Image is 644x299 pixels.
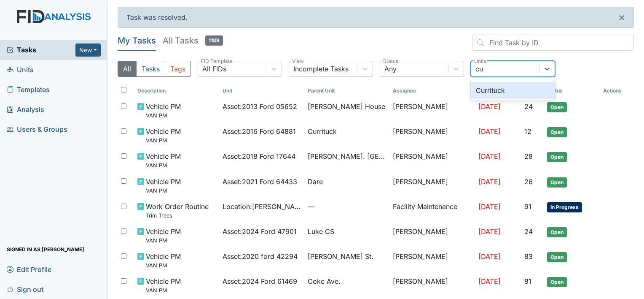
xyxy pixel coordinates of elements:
[7,103,44,116] span: Analysis
[146,251,181,269] span: Vehicle PM VAN PM
[146,201,209,220] span: Work Order Routine Trim Trees
[223,101,297,111] span: Asset : 2013 Ford 05652
[524,252,533,261] span: 83
[205,35,223,46] span: 1189
[524,127,531,136] span: 12
[7,243,84,256] span: Signed in as [PERSON_NAME]
[118,7,634,28] div: Task was resolved.
[524,227,533,236] span: 24
[472,35,634,51] input: Find Task by ID
[389,223,475,248] td: [PERSON_NAME]
[308,251,373,261] span: [PERSON_NAME] St.
[304,84,389,98] th: Toggle SortBy
[389,148,475,173] td: [PERSON_NAME]
[7,63,34,76] span: Units
[121,87,126,92] input: Toggle All Rows Selected
[293,64,349,74] div: Incomplete Tasks
[478,177,501,186] span: [DATE]
[524,202,531,211] span: 91
[146,236,181,245] small: VAN PM
[478,127,501,136] span: [DATE]
[146,286,181,294] small: VAN PM
[146,111,181,120] small: VAN PM
[478,227,501,236] span: [DATE]
[547,202,582,212] span: In Progress
[219,84,304,98] th: Toggle SortBy
[146,212,209,220] small: Trim Trees
[389,198,475,223] td: Facility Maintenance
[223,276,297,286] span: Asset : 2024 Ford 61469
[146,226,181,245] span: Vehicle PM VAN PM
[389,248,475,273] td: [PERSON_NAME]
[308,126,337,136] span: Currituck
[610,7,633,27] button: ×
[308,201,386,212] span: —
[7,45,75,55] a: Tasks
[118,35,156,46] h5: My Tasks
[547,252,567,262] span: Open
[223,201,301,212] span: Location : [PERSON_NAME] St.
[547,127,567,137] span: Open
[547,277,567,287] span: Open
[202,64,226,74] div: All FIDs
[223,126,296,136] span: Asset : 2016 Ford 64881
[600,84,634,98] th: Actions
[136,61,165,77] button: Tasks
[223,251,298,261] span: Asset : 2020 ford 42294
[618,11,625,23] span: ×
[389,98,475,123] td: [PERSON_NAME]
[547,177,567,188] span: Open
[7,83,50,96] span: Templates
[146,187,181,195] small: VAN PM
[146,101,181,120] span: Vehicle PM VAN PM
[478,202,501,211] span: [DATE]
[146,151,181,169] span: Vehicle PM VAN PM
[134,84,219,98] th: Toggle SortBy
[75,43,101,57] button: New
[146,161,181,169] small: VAN PM
[118,61,137,77] button: All
[471,82,555,99] div: Currituck
[524,102,533,111] span: 24
[384,64,397,74] div: Any
[478,152,501,160] span: [DATE]
[308,276,341,286] span: Coke Ave.
[165,61,191,77] button: Tags
[547,227,567,237] span: Open
[7,263,51,276] span: Edit Profile
[308,101,385,111] span: [PERSON_NAME] House
[146,177,181,195] span: Vehicle PM VAN PM
[547,102,567,112] span: Open
[7,123,67,136] span: Users & Groups
[524,277,531,285] span: 81
[223,151,295,161] span: Asset : 2018 Ford 17644
[118,61,191,77] div: Type filter
[524,177,533,186] span: 26
[389,123,475,148] td: [PERSON_NAME]
[524,152,533,160] span: 28
[547,152,567,162] span: Open
[146,261,181,269] small: VAN PM
[478,252,501,261] span: [DATE]
[146,126,181,144] span: Vehicle PM VAN PM
[146,276,181,294] span: Vehicle PM VAN PM
[308,151,386,161] span: [PERSON_NAME]. [GEOGRAPHIC_DATA]
[308,177,323,187] span: Dare
[389,84,475,98] th: Assignee
[223,226,297,236] span: Asset : 2024 Ford 47901
[389,173,475,198] td: [PERSON_NAME]
[389,273,475,298] td: [PERSON_NAME]
[544,84,600,98] th: Toggle SortBy
[478,277,501,285] span: [DATE]
[163,35,223,46] h5: All Tasks
[223,177,297,187] span: Asset : 2021 Ford 64433
[146,136,181,144] small: VAN PM
[478,102,501,111] span: [DATE]
[7,283,43,296] span: Sign out
[308,226,334,236] span: Luke CS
